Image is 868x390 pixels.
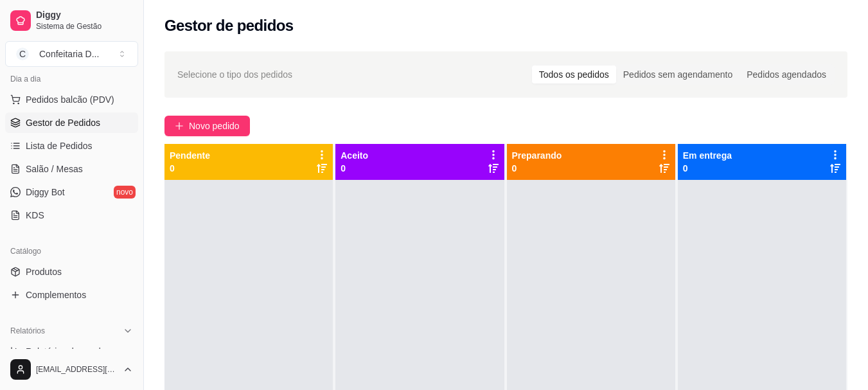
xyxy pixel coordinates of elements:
[36,10,133,21] span: Diggy
[341,162,368,175] p: 0
[5,241,138,261] div: Catálogo
[26,93,114,106] span: Pedidos balcão (PDV)
[5,285,138,305] a: Complementos
[189,119,240,133] span: Novo pedido
[5,341,138,362] a: Relatórios de vendas
[5,354,138,385] button: [EMAIL_ADDRESS][DOMAIN_NAME]
[341,149,368,162] p: Aceito
[26,345,111,358] span: Relatórios de vendas
[740,66,833,84] div: Pedidos agendados
[16,48,29,60] span: C
[26,139,93,152] span: Lista de Pedidos
[683,149,732,162] p: Em entrega
[39,48,99,60] div: Confeitaria D ...
[683,162,732,175] p: 0
[36,21,133,31] span: Sistema de Gestão
[512,162,562,175] p: 0
[26,288,86,301] span: Complementos
[5,261,138,282] a: Produtos
[5,41,138,67] button: Select a team
[5,5,138,36] a: DiggySistema de Gestão
[164,15,294,36] h2: Gestor de pedidos
[5,89,138,110] button: Pedidos balcão (PDV)
[5,112,138,133] a: Gestor de Pedidos
[5,205,138,226] a: KDS
[170,149,210,162] p: Pendente
[177,67,292,82] span: Selecione o tipo dos pedidos
[175,121,184,130] span: plus
[26,265,62,278] span: Produtos
[164,116,250,136] button: Novo pedido
[10,326,45,336] span: Relatórios
[26,163,83,175] span: Salão / Mesas
[5,69,138,89] div: Dia a dia
[170,162,210,175] p: 0
[26,209,44,222] span: KDS
[26,116,100,129] span: Gestor de Pedidos
[5,182,138,202] a: Diggy Botnovo
[512,149,562,162] p: Preparando
[36,364,118,375] span: [EMAIL_ADDRESS][DOMAIN_NAME]
[532,66,616,84] div: Todos os pedidos
[26,186,65,199] span: Diggy Bot
[5,159,138,179] a: Salão / Mesas
[5,136,138,156] a: Lista de Pedidos
[616,66,740,84] div: Pedidos sem agendamento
